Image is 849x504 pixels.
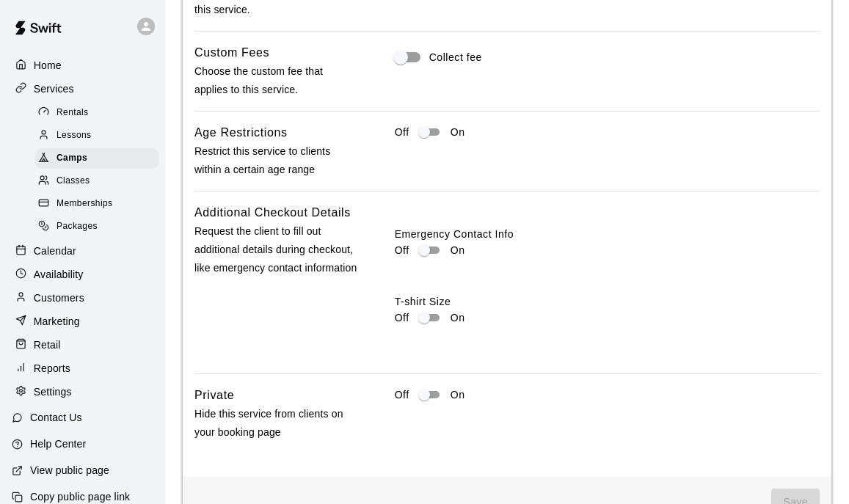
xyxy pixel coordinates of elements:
[194,405,357,442] p: Hide this service from clients on your booking page
[395,310,409,326] p: Off
[57,128,92,143] span: Lessons
[395,243,409,258] p: Off
[395,294,820,309] label: T-shirt Size
[429,50,482,65] span: Collect fee
[12,381,153,403] a: Settings
[12,334,153,356] a: Retail
[34,314,80,329] p: Marketing
[30,410,82,425] p: Contact Us
[194,123,288,142] h6: Age Restrictions
[451,387,465,403] p: On
[12,54,153,76] a: Home
[34,81,74,96] p: Services
[12,357,153,379] a: Reports
[451,125,465,140] p: On
[12,240,153,262] a: Calendar
[57,197,112,211] span: Memberships
[30,463,109,478] p: View public page
[194,43,269,62] h6: Custom Fees
[57,219,98,234] span: Packages
[35,216,165,238] a: Packages
[30,437,86,451] p: Help Center
[35,170,165,193] a: Classes
[35,125,159,146] div: Lessons
[35,124,165,147] a: Lessons
[35,147,165,170] a: Camps
[12,78,153,100] a: Services
[35,194,159,214] div: Memberships
[35,216,159,237] div: Packages
[30,489,130,504] p: Copy public page link
[395,387,409,403] p: Off
[194,62,357,99] p: Choose the custom fee that applies to this service.
[34,291,84,305] p: Customers
[35,101,165,124] a: Rentals
[395,125,409,140] p: Off
[194,222,357,278] p: Request the client to fill out additional details during checkout, like emergency contact informa...
[194,142,357,179] p: Restrict this service to clients within a certain age range
[12,287,153,309] a: Customers
[34,384,72,399] p: Settings
[35,171,159,191] div: Classes
[35,193,165,216] a: Memberships
[395,227,820,241] label: Emergency Contact Info
[35,103,159,123] div: Rentals
[12,263,153,285] a: Availability
[194,386,234,405] h6: Private
[34,267,84,282] p: Availability
[194,203,351,222] h6: Additional Checkout Details
[34,337,61,352] p: Retail
[57,106,89,120] span: Rentals
[451,310,465,326] p: On
[12,310,153,332] a: Marketing
[35,148,159,169] div: Camps
[34,244,76,258] p: Calendar
[34,58,62,73] p: Home
[57,151,87,166] span: Camps
[451,243,465,258] p: On
[34,361,70,376] p: Reports
[57,174,90,189] span: Classes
